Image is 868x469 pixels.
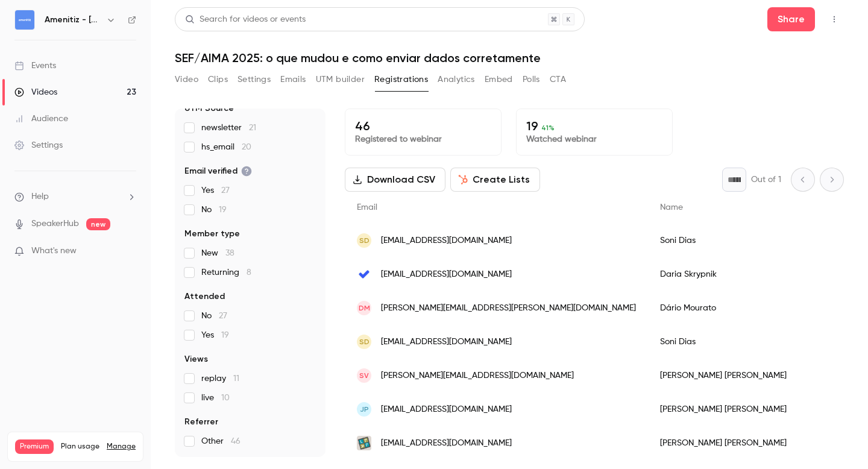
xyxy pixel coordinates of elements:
[359,235,370,246] span: SD
[45,14,101,26] h6: Amenitiz - [GEOGRAPHIC_DATA] 🇵🇹
[450,168,540,192] button: Create Lists
[225,249,234,257] span: 38
[381,302,636,315] span: [PERSON_NAME][EMAIL_ADDRESS][PERSON_NAME][DOMAIN_NAME]
[355,119,491,133] p: 46
[485,70,513,89] button: Embed
[184,416,218,428] span: Referrer
[751,174,781,186] p: Out of 1
[357,203,377,212] span: Email
[660,203,683,212] span: Name
[184,102,316,447] section: facet-groups
[201,204,227,216] span: No
[184,291,225,303] span: Attended
[15,10,34,30] img: Amenitiz - Portugal 🇵🇹
[201,329,229,341] span: Yes
[219,312,227,320] span: 27
[201,141,251,153] span: hs_email
[231,437,241,445] span: 46
[31,218,79,230] a: SpeakerHub
[345,168,445,192] button: Download CSV
[219,206,227,214] span: 19
[550,70,566,89] button: CTA
[184,228,240,240] span: Member type
[381,403,512,416] span: [EMAIL_ADDRESS][DOMAIN_NAME]
[221,331,229,339] span: 19
[122,246,136,257] iframe: Noticeable Trigger
[316,70,365,89] button: UTM builder
[208,70,228,89] button: Clips
[31,245,77,257] span: What's new
[357,267,371,282] img: chekin.com
[381,370,574,382] span: [PERSON_NAME][EMAIL_ADDRESS][DOMAIN_NAME]
[825,10,844,29] button: Top Bar Actions
[381,336,512,348] span: [EMAIL_ADDRESS][DOMAIN_NAME]
[360,404,369,415] span: JP
[359,336,370,347] span: SD
[14,86,57,98] div: Videos
[359,303,370,313] span: DM
[175,70,198,89] button: Video
[381,437,512,450] span: [EMAIL_ADDRESS][DOMAIN_NAME]
[221,394,230,402] span: 10
[280,70,306,89] button: Emails
[247,268,251,277] span: 8
[526,119,662,133] p: 19
[184,353,208,365] span: Views
[86,218,110,230] span: new
[14,60,56,72] div: Events
[237,70,271,89] button: Settings
[184,102,234,115] span: UTM Source
[14,190,136,203] li: help-dropdown-opener
[185,13,306,26] div: Search for videos or events
[357,436,371,450] img: lpapereira.com
[184,165,252,177] span: Email verified
[221,186,230,195] span: 27
[359,370,369,381] span: SV
[541,124,555,132] span: 41 %
[175,51,844,65] h1: SEF/AIMA 2025: o que mudou e como enviar dados corretamente
[381,268,512,281] span: [EMAIL_ADDRESS][DOMAIN_NAME]
[201,392,230,404] span: live
[355,133,491,145] p: Registered to webinar
[107,442,136,452] a: Manage
[61,442,99,452] span: Plan usage
[201,122,256,134] span: newsletter
[201,373,239,385] span: replay
[201,184,230,197] span: Yes
[381,234,512,247] span: [EMAIL_ADDRESS][DOMAIN_NAME]
[201,247,234,259] span: New
[15,439,54,454] span: Premium
[201,266,251,279] span: Returning
[201,310,227,322] span: No
[201,435,241,447] span: Other
[526,133,662,145] p: Watched webinar
[14,139,63,151] div: Settings
[767,7,815,31] button: Share
[31,190,49,203] span: Help
[523,70,540,89] button: Polls
[374,70,428,89] button: Registrations
[438,70,475,89] button: Analytics
[14,113,68,125] div: Audience
[249,124,256,132] span: 21
[242,143,251,151] span: 20
[233,374,239,383] span: 11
